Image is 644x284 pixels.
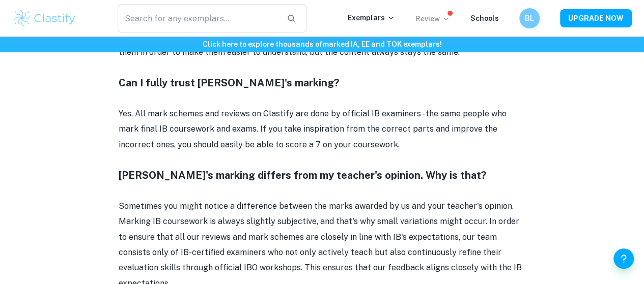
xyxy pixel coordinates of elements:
[119,168,526,183] h4: [PERSON_NAME]'s marking differs from my teacher's opinion. Why is that?
[560,9,632,27] button: UPGRADE NOW
[119,106,526,152] p: Yes. All mark schemes and reviews on Clastify are done by official IB examiners - the same people...
[118,4,278,33] input: Search for any exemplars...
[524,13,536,24] h6: BL
[470,14,499,22] a: Schools
[519,8,540,28] button: BL
[12,8,77,28] img: Clastify logo
[415,13,450,24] p: Review
[2,39,642,50] h6: Click here to explore thousands of marked IA, EE and TOK exemplars !
[613,248,634,269] button: Help and Feedback
[119,75,526,90] h4: Can I fully trust [PERSON_NAME]'s marking?
[348,12,395,23] p: Exemplars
